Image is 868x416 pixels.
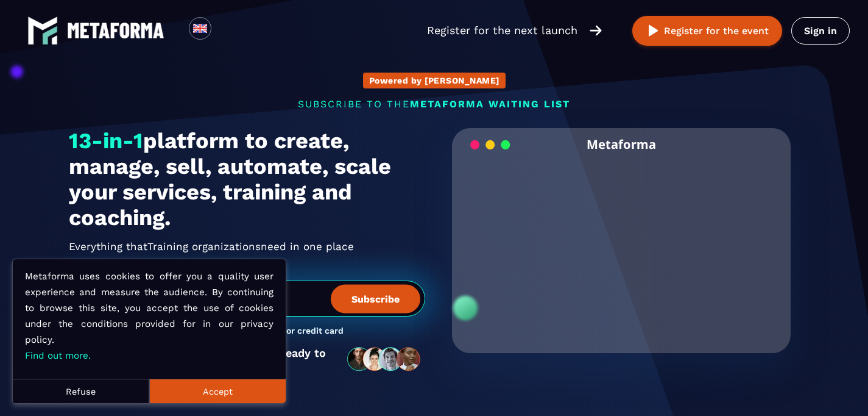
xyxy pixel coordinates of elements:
[192,21,208,36] img: en
[13,379,149,403] button: Refuse
[331,284,420,313] button: Subscribe
[632,16,782,46] button: Register for the event
[69,98,800,110] p: SUBSCRIBE TO THE
[25,268,273,364] p: Metaforma uses cookies to offer you a quality user experience and measure the audience. By contin...
[590,24,602,37] img: arrow-right
[344,346,425,372] img: community-people
[69,128,143,154] span: 13-in-1
[461,160,782,321] video: Your browser does not support the video tag.
[25,350,91,361] a: Find out more.
[470,139,510,151] img: loading
[246,326,344,337] h3: No need for credit card
[149,379,286,403] button: Accept
[67,23,164,38] img: logo
[69,237,425,256] h2: Everything that need in one place
[211,17,241,44] div: Search for option
[27,15,58,46] img: logo
[427,22,577,39] p: Register for the next launch
[646,23,661,38] img: play
[369,76,499,85] p: Powered by [PERSON_NAME]
[410,98,570,110] span: METAFORMA WAITING LIST
[69,128,425,231] h1: platform to create, manage, sell, automate, scale your services, training and coaching.
[791,17,850,45] a: Sign in
[147,237,261,256] span: Training organizations
[587,128,656,160] h2: Metaforma
[222,23,231,38] input: Search for option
